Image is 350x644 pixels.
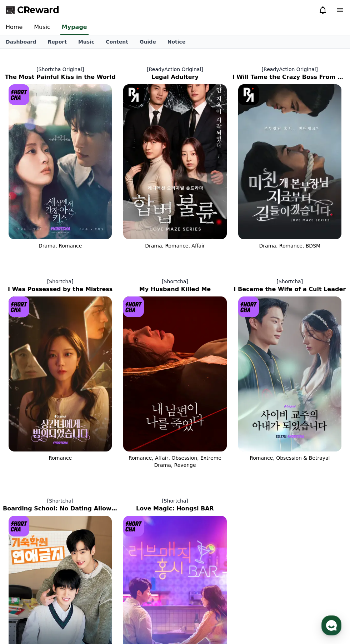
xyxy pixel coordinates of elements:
img: [object Object] Logo [123,516,144,536]
img: [object Object] Logo [238,84,259,105]
span: Drama, Romance, BDSM [259,243,321,249]
p: [Shortcha] [117,278,232,285]
a: [Shortcha Original] The Most Painful Kiss in the World The Most Painful Kiss in the World [object... [3,60,117,255]
img: I Became the Wife of a Cult Leader [238,296,341,451]
h2: Legal Adultery [117,73,232,81]
p: [ReadyAction Original] [232,66,347,73]
img: I Was Possessed by the Mistress [9,296,112,451]
h2: Boarding School: No Dating Allowed [3,504,117,513]
a: Home [2,226,47,244]
span: Settings [106,237,123,243]
img: [object Object] Logo [123,296,144,317]
a: Messages [47,226,92,244]
img: Legal Adultery [123,84,226,239]
a: Mypage [60,20,89,35]
p: [Shortcha] [3,497,117,504]
span: Romance [49,455,72,461]
span: Messages [59,238,80,243]
span: Drama, Romance, Affair [145,243,205,249]
p: [Shortcha] [232,278,347,285]
p: [ReadyAction Original] [117,66,232,73]
p: [Shortcha Original] [3,66,117,73]
span: CReward [17,4,59,16]
a: [Shortcha] I Became the Wife of a Cult Leader I Became the Wife of a Cult Leader [object Object] ... [232,272,347,474]
a: Report [42,35,72,48]
a: Notice [162,35,191,48]
span: Romance, Obsession & Betrayal [250,455,330,461]
h2: I Became the Wife of a Cult Leader [232,285,347,294]
img: [object Object] Logo [238,296,259,317]
img: [object Object] Logo [9,516,29,536]
a: [ReadyAction Original] I Will Tame the Crazy Boss From Now On I Will Tame the Crazy Boss From Now... [232,60,347,255]
a: Guide [134,35,162,48]
img: My Husband Killed Me [123,296,226,451]
a: Music [72,35,100,48]
span: Romance, Affair, Obsession, Extreme Drama, Revenge [129,455,221,468]
a: CReward [6,4,59,16]
img: I Will Tame the Crazy Boss From Now On [238,84,341,239]
h2: Love Magic: Hongsi BAR [117,504,232,513]
h2: I Will Tame the Crazy Boss From Now On [232,73,347,81]
h2: I Was Possessed by the Mistress [3,285,117,294]
a: [Shortcha] My Husband Killed Me My Husband Killed Me [object Object] Logo Romance, Affair, Obsess... [117,272,232,474]
a: [ReadyAction Original] Legal Adultery Legal Adultery [object Object] Logo Drama, Romance, Affair [117,60,232,255]
p: [Shortcha] [117,497,232,504]
h2: The Most Painful Kiss in the World [3,73,117,81]
a: Music [28,20,56,35]
a: Settings [92,226,137,244]
img: [object Object] Logo [9,296,29,317]
span: Drama, Romance [39,243,82,249]
img: [object Object] Logo [9,84,29,105]
a: Content [100,35,134,48]
span: Home [18,237,31,243]
img: The Most Painful Kiss in the World [9,84,112,239]
h2: My Husband Killed Me [117,285,232,294]
a: [Shortcha] I Was Possessed by the Mistress I Was Possessed by the Mistress [object Object] Logo R... [3,272,117,474]
p: [Shortcha] [3,278,117,285]
img: [object Object] Logo [123,84,144,105]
